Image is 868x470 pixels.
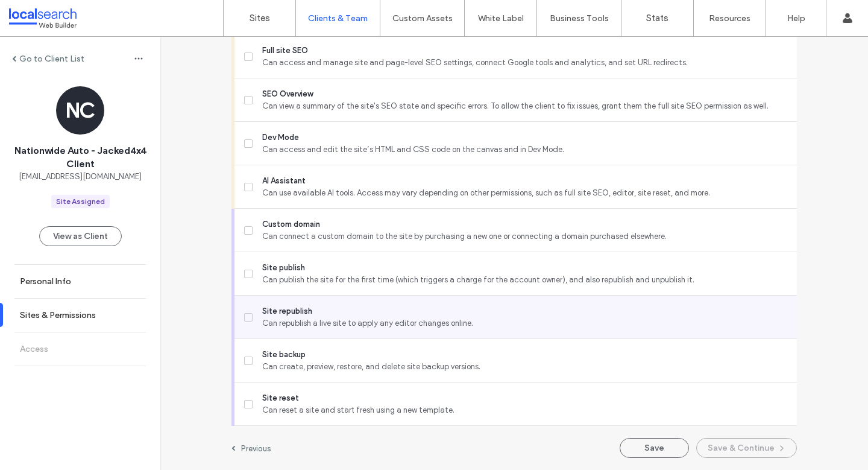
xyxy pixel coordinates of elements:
[262,45,787,57] span: Full site SEO
[56,196,105,207] div: Site Assigned
[19,171,142,183] span: [EMAIL_ADDRESS][DOMAIN_NAME]
[28,8,52,19] span: Help
[231,443,271,453] a: Previous
[392,13,453,24] label: Custom Assets
[262,132,787,144] span: Dev Mode
[262,404,787,416] span: Can reset a site and start fresh using a new template.
[262,361,787,373] span: Can create, preview, restore, and delete site backup versions.
[262,144,787,156] span: Can access and edit the site’s HTML and CSS code on the canvas and in Dev Mode.
[19,54,84,64] label: Go to Client List
[262,218,787,230] span: Custom domain
[646,13,668,24] label: Stats
[262,262,787,274] span: Site publish
[478,13,524,24] label: White Label
[262,187,787,199] span: Can use available AI tools. Access may vary depending on other permissions, such as full site SEO...
[20,276,71,287] label: Personal Info
[262,175,787,187] span: AI Assistant
[262,57,787,69] span: Can access and manage site and page-level SEO settings, connect Google tools and analytics, and s...
[20,310,96,320] label: Sites & Permissions
[262,349,787,361] span: Site backup
[262,274,787,286] span: Can publish the site for the first time (which triggers a charge for the account owner), and also...
[709,13,750,24] label: Resources
[241,444,271,453] label: Previous
[787,13,805,24] label: Help
[620,438,689,458] button: Save
[20,344,48,354] label: Access
[56,86,104,135] div: NC
[262,100,787,112] span: Can view a summary of the site's SEO state and specific errors. To allow the client to fix issues...
[39,226,122,246] button: View as Client
[262,392,787,404] span: Site reset
[250,13,270,24] label: Sites
[262,317,787,329] span: Can republish a live site to apply any editor changes online.
[308,13,368,24] label: Clients & Team
[262,88,787,100] span: SEO Overview
[262,305,787,317] span: Site republish
[550,13,609,24] label: Business Tools
[262,230,787,243] span: Can connect a custom domain to the site by purchasing a new one or connecting a domain purchased ...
